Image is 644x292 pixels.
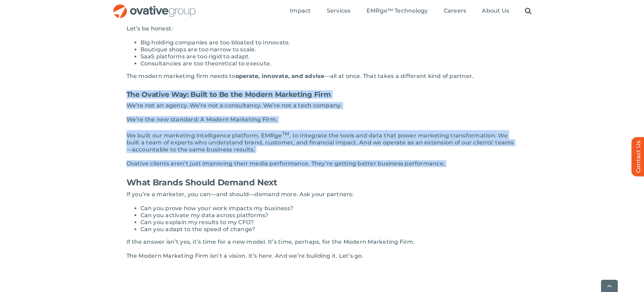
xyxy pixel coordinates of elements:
[126,130,518,153] p: We built our marketing intelligence platform, EMRge , to integrate the tools and data that power ...
[126,102,518,109] p: We’re not an agency. We’re not a consultancy. We’re not a tech company.
[126,238,518,245] p: If the answer isn’t yes, it’s time for a new model. It’s time, perhaps, for the Modern Marketing ...
[140,46,518,53] li: Boutique shops are too narrow to scale.
[140,39,518,46] li: Big holding companies are too bloated to innovate.
[140,219,518,226] li: Can you explain my results to my CFO?
[444,7,466,14] span: Careers
[126,177,277,187] strong: What Brands Should Demand Next
[126,252,518,259] p: The Modern Marketing Firm isn’t a vision. It’s here. And we’re building it. Let’s go.
[290,7,311,15] a: Impact
[113,3,196,10] a: OG_Full_horizontal_RGB
[367,7,428,14] span: EMRge™ Technology
[126,191,518,198] p: If you’re a marketer, you can—and should—demand more. Ask your partners:
[236,73,325,79] strong: operate, innovate, and advise
[525,7,531,15] a: Search
[444,7,466,15] a: Careers
[327,7,351,15] a: Services
[126,116,518,123] p: We’re the new standard: A Modern Marketing Firm.
[482,7,509,15] a: About Us
[282,131,289,136] sup: TM
[126,25,518,32] p: Let’s be honest:
[140,205,518,212] li: Can you prove how your work impacts my business?
[290,7,311,14] span: Impact
[482,7,509,14] span: About Us
[140,226,518,233] li: Can you adapt to the speed of change?
[140,212,518,219] li: Can you activate my data across platforms?
[126,160,518,167] p: Ovative clients aren’t just improving their media performance. They’re getting better business pe...
[140,53,518,60] li: SaaS platforms are too rigid to adapt.
[126,90,331,99] strong: The Ovative Way: Built to Be the Modern Marketing Firm
[126,73,518,80] p: The modern marketing firm needs to —all at once. That takes a different kind of partner.
[140,60,518,67] li: Consultancies are too theoretical to execute.
[367,7,428,15] a: EMRge™ Technology
[327,7,351,14] span: Services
